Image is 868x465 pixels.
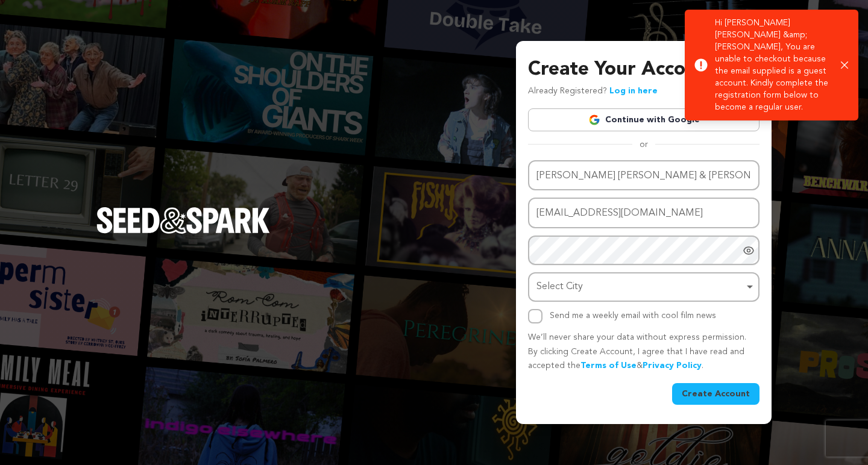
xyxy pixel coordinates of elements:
[528,84,658,99] p: Already Registered?
[743,245,755,257] a: Show password as plain text. Warning: this will display your password on the screen.
[528,55,759,84] h3: Create Your Account
[643,361,702,370] a: Privacy Policy
[588,114,600,126] img: Google logo
[96,207,270,258] a: Seed&Spark Homepage
[550,311,716,320] label: Send me a weekly email with cool film news
[528,331,759,373] p: We’ll never share your data without express permission. By clicking Create Account, I agree that ...
[536,278,744,296] div: Select City
[96,207,270,234] img: Seed&Spark Logo
[528,108,759,131] a: Continue with Google
[528,160,759,191] input: Name
[715,17,831,113] p: Hi [PERSON_NAME] [PERSON_NAME] &amp; [PERSON_NAME], You are unable to checkout because the email ...
[672,383,759,405] button: Create Account
[580,361,637,370] a: Terms of Use
[609,87,658,95] a: Log in here
[632,139,655,151] span: or
[528,198,759,228] input: Email address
